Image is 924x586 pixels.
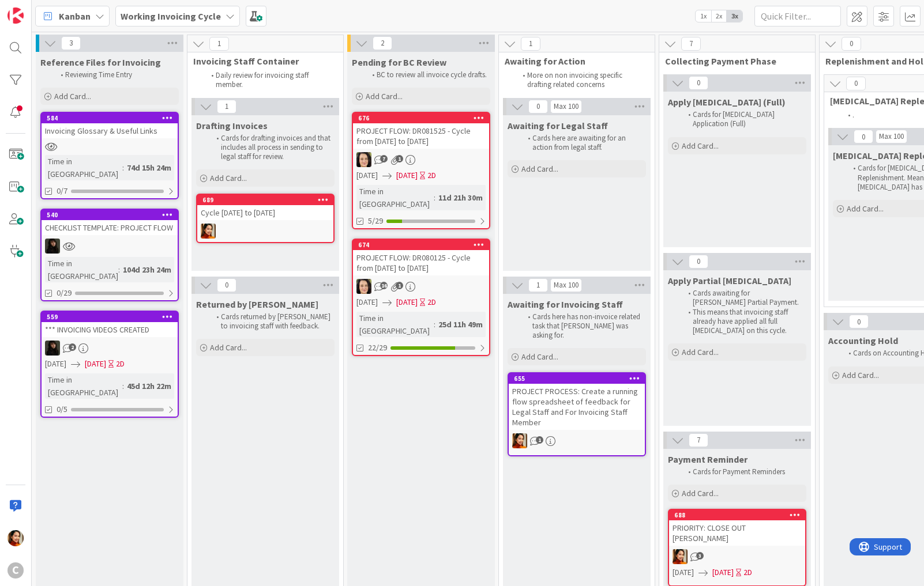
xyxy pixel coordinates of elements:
[668,96,786,108] span: Apply Retainer (Full)
[743,566,752,579] div: 2D
[42,322,178,337] div: *** INVOICING VIDEOS CREATED
[358,241,489,249] div: 674
[754,6,841,27] input: Quick Filter...
[512,433,527,448] img: PM
[682,467,805,477] li: Cards for Payment Reminders
[352,239,490,356] a: 674PROJECT FLOW: DR080125 - Cycle from [DATE] to [DATE]BL[DATE][DATE]2DTime in [GEOGRAPHIC_DATA]:...
[57,403,67,415] span: 0/5
[711,10,727,22] span: 2x
[554,104,579,109] div: Max 100
[668,453,748,465] span: Payment Reminder
[353,113,489,149] div: 676PROJECT FLOW: DR081525 - Cycle from [DATE] to [DATE]
[682,289,805,308] li: Cards awaiting for [PERSON_NAME] Partial Payment.
[828,335,898,346] span: Accounting Hold
[353,113,489,123] div: 676
[554,282,579,288] div: Max 100
[45,358,66,370] span: [DATE]
[846,77,866,90] span: 0
[427,296,436,308] div: 2D
[353,250,489,275] div: PROJECT FLOW: DR080125 - Cycle from [DATE] to [DATE]
[682,110,805,129] li: Cards for [MEDICAL_DATA] Application (Full)
[509,373,645,384] div: 655
[696,552,704,559] span: 3
[120,263,174,276] div: 104d 23h 24m
[396,296,418,308] span: [DATE]
[505,55,640,67] span: Awaiting for Action
[197,205,333,220] div: Cycle [DATE] to [DATE]
[42,220,178,235] div: CHECKLIST TEMPLATE: PROJECT FLOW
[669,549,805,564] div: PM
[54,70,177,80] li: Reviewing Time Entry
[42,341,178,356] div: ES
[373,36,392,50] span: 2
[57,185,67,197] span: 0/7
[85,358,106,370] span: [DATE]
[521,37,540,51] span: 1
[352,56,446,68] span: Pending for BC Review
[712,566,734,579] span: [DATE]
[45,257,118,282] div: Time in [GEOGRAPHIC_DATA]
[509,433,645,448] div: PM
[356,279,371,294] img: BL
[435,318,486,331] div: 25d 11h 49m
[681,37,701,51] span: 7
[854,130,873,143] span: 0
[193,55,329,67] span: Invoicing Staff Container
[40,209,179,301] a: 540CHECKLIST TEMPLATE: PROJECT FLOWESTime in [GEOGRAPHIC_DATA]:104d 23h 24m0/29
[674,511,805,519] div: 688
[509,373,645,430] div: 655PROJECT PROCESS: Create a running flow spreadsheet of feedback for Legal Staff and For Invoici...
[842,37,861,51] span: 0
[536,436,543,444] span: 1
[42,210,178,235] div: 540CHECKLIST TEMPLATE: PROJECT FLOW
[689,433,708,447] span: 7
[197,224,333,239] div: PM
[368,215,383,227] span: 5/29
[366,70,489,80] li: BC to review all invoice cycle drafts.
[196,120,268,131] span: Drafting Invoices
[69,343,76,351] span: 2
[353,123,489,149] div: PROJECT FLOW: DR081525 - Cycle from [DATE] to [DATE]
[116,358,125,370] div: 2D
[682,308,805,336] li: This means that invoicing staff already have applied all full [MEDICAL_DATA] on this cycle.
[353,240,489,250] div: 674
[45,373,122,399] div: Time in [GEOGRAPHIC_DATA]
[380,282,388,289] span: 16
[434,318,435,331] span: :
[521,351,558,362] span: Add Card...
[121,10,221,22] b: Working Invoicing Cycle
[24,2,52,16] span: Support
[209,37,229,51] span: 1
[45,155,122,180] div: Time in [GEOGRAPHIC_DATA]
[124,380,174,392] div: 45d 12h 22m
[210,173,247,183] span: Add Card...
[669,520,805,546] div: PRIORITY: CLOSE OUT [PERSON_NAME]
[202,196,333,204] div: 689
[879,134,904,139] div: Max 100
[396,282,403,289] span: 1
[217,100,236,114] span: 1
[509,384,645,430] div: PROJECT PROCESS: Create a running flow spreadsheet of feedback for Legal Staff and For Invoicing ...
[396,155,403,162] span: 1
[40,112,179,199] a: 584Invoicing Glossary & Useful LinksTime in [GEOGRAPHIC_DATA]:74d 15h 24m0/7
[521,134,644,153] li: Cards here are awaiting for an action from legal staff.
[7,530,24,546] img: PM
[353,240,489,275] div: 674PROJECT FLOW: DR080125 - Cycle from [DATE] to [DATE]
[57,287,72,299] span: 0/29
[521,164,558,174] span: Add Card...
[528,278,548,292] span: 1
[47,211,178,219] div: 540
[197,195,333,220] div: 689Cycle [DATE] to [DATE]
[514,375,645,383] div: 655
[696,10,711,22] span: 1x
[122,380,124,392] span: :
[196,298,318,310] span: Returned by Breanna
[508,298,623,310] span: Awaiting for Invoicing Staff
[201,224,216,239] img: PM
[847,203,884,214] span: Add Card...
[727,10,742,22] span: 3x
[217,278,236,292] span: 0
[434,191,435,204] span: :
[42,123,178,138] div: Invoicing Glossary & Useful Links
[45,341,60,356] img: ES
[368,342,387,354] span: 22/29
